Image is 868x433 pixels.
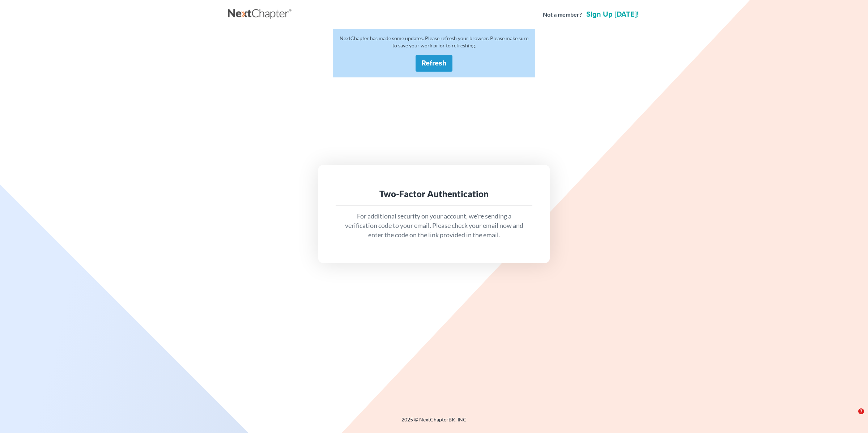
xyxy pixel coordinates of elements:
p: For additional security on your account, we're sending a verification code to your email. Please ... [341,212,527,239]
iframe: Intercom live chat [843,408,861,426]
div: 2025 © NextChapterBK, INC [228,416,640,429]
div: Two-Factor Authentication [341,188,527,200]
button: Refresh [416,55,452,72]
strong: Not a member? [543,10,582,19]
span: 3 [858,408,864,414]
a: Sign up [DATE]! [585,11,640,18]
span: NextChapter has made some updates. Please refresh your browser. Please make sure to save your wor... [340,35,528,48]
